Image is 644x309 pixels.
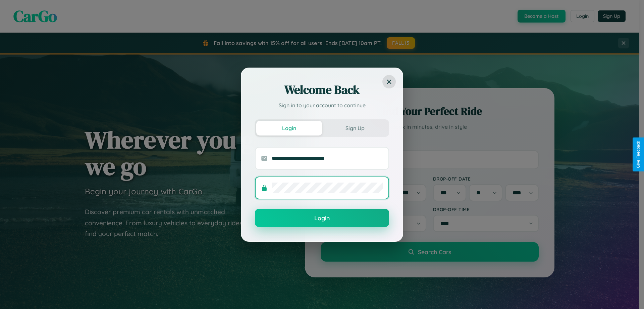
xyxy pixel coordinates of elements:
button: Sign Up [322,121,388,136]
h2: Welcome Back [255,82,389,98]
p: Sign in to your account to continue [255,101,389,109]
button: Login [256,121,322,136]
div: Give Feedback [636,141,641,168]
button: Login [255,209,389,227]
